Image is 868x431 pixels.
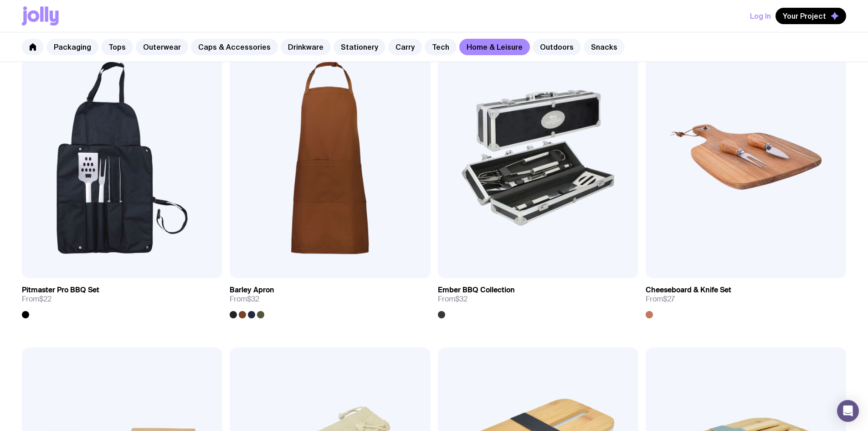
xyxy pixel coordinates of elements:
[776,8,846,24] button: Your Project
[230,295,259,304] span: From
[230,278,430,318] a: Barley ApronFrom$32
[438,286,515,295] h3: Ember BBQ Collection
[334,39,385,55] a: Stationery
[783,11,826,21] span: Your Project
[837,400,859,422] div: Open Intercom Messenger
[533,39,581,55] a: Outdoors
[136,39,188,55] a: Outerwear
[230,286,274,295] h3: Barley Apron
[663,294,675,304] span: $27
[646,286,731,295] h3: Cheeseboard & Knife Set
[281,39,331,55] a: Drinkware
[388,39,422,55] a: Carry
[584,39,625,55] a: Snacks
[438,278,638,318] a: Ember BBQ CollectionFrom$32
[22,295,51,304] span: From
[39,294,51,304] span: $22
[22,286,99,295] h3: Pitmaster Pro BBQ Set
[46,39,98,55] a: Packaging
[455,294,467,304] span: $32
[101,39,133,55] a: Tops
[191,39,278,55] a: Caps & Accessories
[247,294,259,304] span: $32
[750,8,771,24] button: Log In
[459,39,530,55] a: Home & Leisure
[22,278,222,318] a: Pitmaster Pro BBQ SetFrom$22
[646,278,846,318] a: Cheeseboard & Knife SetFrom$27
[646,295,675,304] span: From
[425,39,457,55] a: Tech
[438,295,467,304] span: From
